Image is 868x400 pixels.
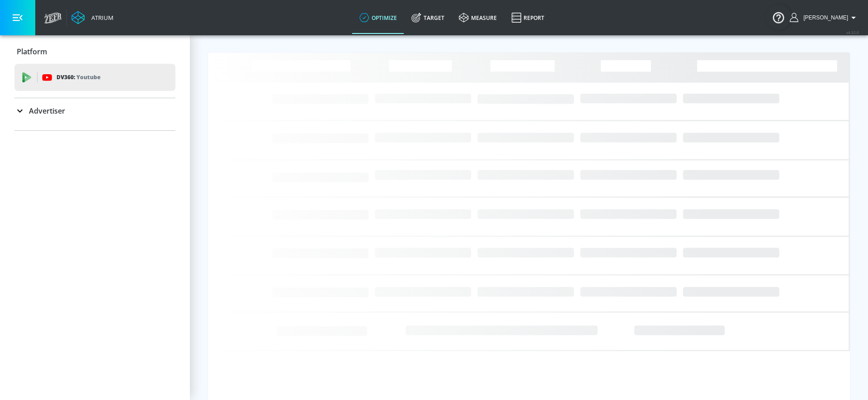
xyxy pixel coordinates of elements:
[29,106,65,116] p: Advertiser
[766,5,791,30] button: Open Resource Center
[57,72,100,82] p: DV360:
[17,47,47,57] p: Platform
[71,11,113,24] a: Atrium
[14,64,175,91] div: DV360: Youtube
[452,1,504,34] a: measure
[846,30,859,35] span: v 4.32.0
[76,72,100,82] p: Youtube
[404,1,452,34] a: Target
[88,14,113,22] div: Atrium
[14,98,175,124] div: Advertiser
[352,1,404,34] a: optimize
[790,12,859,23] button: [PERSON_NAME]
[504,1,552,34] a: Report
[14,39,175,64] div: Platform
[800,14,848,21] span: login as: anthony.rios@zefr.com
